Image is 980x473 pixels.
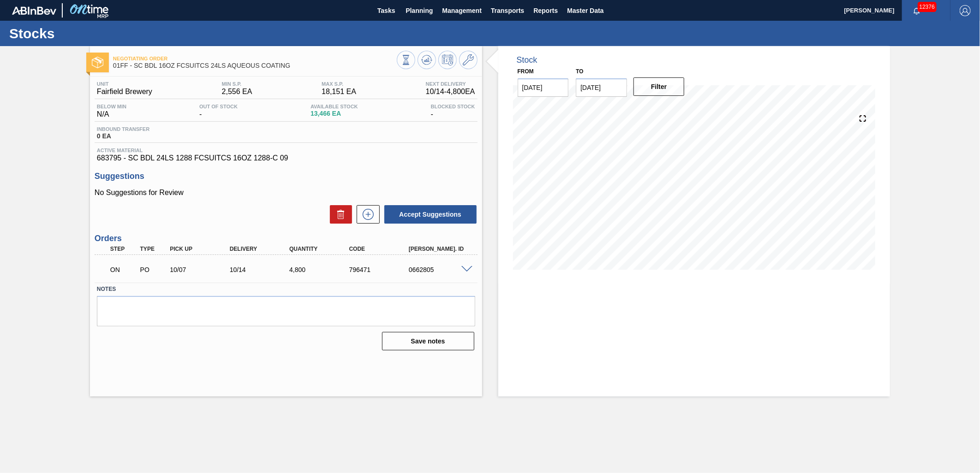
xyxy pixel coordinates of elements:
[406,5,433,16] span: Planning
[633,77,685,96] button: Filter
[322,81,356,87] span: MAX S.P.
[9,28,173,39] h1: Stocks
[12,6,56,15] img: TNhmsLtSVTkK8tSr43FrP2fwEKptu5GPRR3wAAAABJRU5ErkJggg==
[110,266,137,273] p: ON
[325,205,352,224] div: Delete Suggestions
[311,110,358,117] span: 13,466 EA
[380,204,478,225] div: Accept Suggestions
[397,51,415,69] button: Stocks Overview
[97,104,126,109] span: Below Min
[418,51,436,69] button: Update Chart
[95,234,478,243] h3: Orders
[97,88,152,96] span: Fairfield Brewery
[438,51,457,69] button: Schedule Inventory
[902,4,932,17] button: Notifications
[108,246,139,252] div: Step
[311,104,358,109] span: Available Stock
[113,56,397,61] span: Negotiating Order
[567,5,604,16] span: Master Data
[97,148,475,153] span: Active Material
[227,266,295,273] div: 10/14/2025
[97,126,149,132] span: Inbound Transfer
[382,332,474,350] button: Save notes
[429,104,478,118] div: -
[352,205,380,224] div: New suggestion
[138,266,169,273] div: Purchase order
[347,246,414,252] div: Code
[287,266,354,273] div: 4,800
[167,246,235,252] div: Pick up
[459,51,478,69] button: Go to Master Data / General
[97,81,152,87] span: Unit
[431,104,475,109] span: Blocked Stock
[322,88,356,96] span: 18,151 EA
[406,246,474,252] div: [PERSON_NAME]. ID
[426,81,475,87] span: Next Delivery
[960,5,971,16] img: Logout
[347,266,414,273] div: 796471
[95,104,129,118] div: N/A
[108,260,139,280] div: Negotiating Order
[384,205,477,224] button: Accept Suggestions
[97,133,149,140] span: 0 EA
[533,5,558,16] span: Reports
[426,88,475,96] span: 10/14 - 4,800 EA
[376,5,396,16] span: Tasks
[199,104,238,109] span: Out Of Stock
[491,5,524,16] span: Transports
[138,246,169,252] div: Type
[576,68,583,75] label: to
[197,104,240,118] div: -
[92,57,103,68] img: Ícone
[576,78,627,97] input: mm/dd/yyyy
[167,266,235,273] div: 10/07/2025
[227,246,295,252] div: Delivery
[113,62,397,69] span: 01FF - SC BDL 16OZ FCSUITCS 24LS AQUEOUS COATING
[518,68,534,75] label: From
[222,88,252,96] span: 2,556 EA
[518,78,569,97] input: mm/dd/yyyy
[287,246,354,252] div: Quantity
[406,266,474,273] div: 0662805
[442,5,482,16] span: Management
[95,171,478,181] h3: Suggestions
[97,154,475,162] span: 683795 - SC BDL 24LS 1288 FCSUITCS 16OZ 1288-C 09
[97,283,475,296] label: Notes
[222,81,252,87] span: MIN S.P.
[918,2,937,12] span: 12376
[517,55,538,65] div: Stock
[95,189,478,197] p: No Suggestions for Review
